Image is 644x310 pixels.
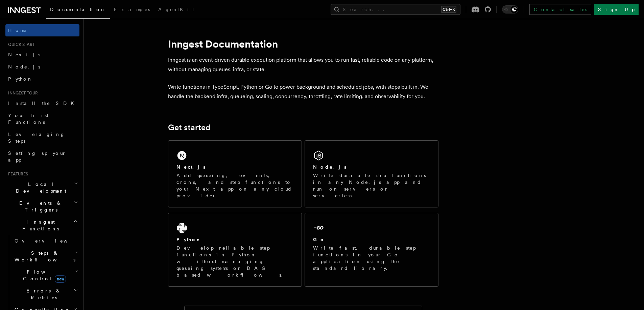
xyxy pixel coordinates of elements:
[168,140,302,207] a: Next.jsAdd queueing, events, crons, and step functions to your Next app on any cloud provider.
[8,27,27,34] span: Home
[5,73,79,85] a: Python
[5,197,79,216] button: Events & Triggers
[176,236,201,243] h2: Python
[50,7,106,12] span: Documentation
[12,266,79,285] button: Flow Controlnew
[313,245,430,272] p: Write fast, durable step functions in your Go application using the standard library.
[176,164,206,170] h2: Next.js
[5,216,79,235] button: Inngest Functions
[313,164,347,170] h2: Node.js
[8,113,48,125] span: Your first Functions
[313,172,430,199] p: Write durable step functions in any Node.js app and run on servers or serverless.
[12,247,79,266] button: Steps & Workflows
[313,236,325,243] h2: Go
[5,147,79,166] a: Setting up your app
[8,64,40,69] span: Node.js
[5,200,74,213] span: Events & Triggers
[5,42,35,47] span: Quick start
[5,97,79,109] a: Install the SDK
[8,52,40,57] span: Next.js
[176,245,293,278] p: Develop reliable step functions in Python without managing queueing systems or DAG based workflows.
[12,235,79,247] a: Overview
[5,171,28,177] span: Features
[8,132,65,144] span: Leveraging Steps
[55,275,66,283] span: new
[502,5,518,13] button: Toggle dark mode
[8,101,78,106] span: Install the SDK
[8,150,66,163] span: Setting up your app
[12,250,75,263] span: Steps & Workflows
[46,2,110,19] a: Documentation
[12,269,74,282] span: Flow Control
[5,178,79,197] button: Local Development
[5,181,74,194] span: Local Development
[168,82,438,101] p: Write functions in TypeScript, Python or Go to power background and scheduled jobs, with steps bu...
[5,49,79,61] a: Next.js
[5,109,79,128] a: Your first Functions
[331,4,460,15] button: Search...Ctrl+K
[12,285,79,304] button: Errors & Retries
[154,2,198,18] a: AgentKit
[114,7,150,12] span: Examples
[110,2,154,18] a: Examples
[5,219,73,232] span: Inngest Functions
[168,38,438,50] h1: Inngest Documentation
[529,4,591,15] a: Contact sales
[168,55,438,74] p: Inngest is an event-driven durable execution platform that allows you to run fast, reliable code ...
[441,6,456,13] kbd: Ctrl+K
[8,76,33,82] span: Python
[15,238,84,244] span: Overview
[305,140,438,207] a: Node.jsWrite durable step functions in any Node.js app and run on servers or serverless.
[594,4,639,15] a: Sign Up
[168,123,210,132] a: Get started
[176,172,293,199] p: Add queueing, events, crons, and step functions to your Next app on any cloud provider.
[12,287,73,301] span: Errors & Retries
[5,128,79,147] a: Leveraging Steps
[5,90,38,96] span: Inngest tour
[168,213,302,287] a: PythonDevelop reliable step functions in Python without managing queueing systems or DAG based wo...
[5,61,79,73] a: Node.js
[5,24,79,36] a: Home
[158,7,194,12] span: AgentKit
[305,213,438,287] a: GoWrite fast, durable step functions in your Go application using the standard library.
